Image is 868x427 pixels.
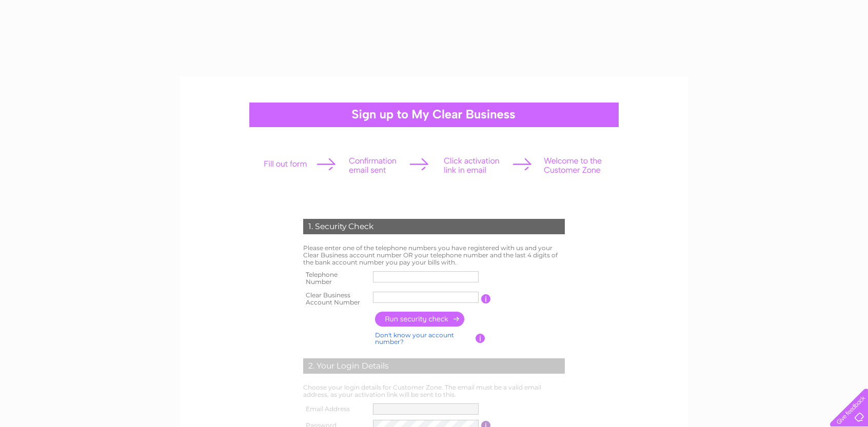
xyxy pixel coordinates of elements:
[303,219,565,234] div: 1. Security Check
[301,268,370,289] th: Telephone Number
[301,289,370,309] th: Clear Business Account Number
[301,242,567,268] td: Please enter one of the telephone numbers you have registered with us and your Clear Business acc...
[301,401,370,417] th: Email Address
[301,381,567,401] td: Choose your login details for Customer Zone. The email must be a valid email address, as your act...
[476,334,485,343] input: Information
[375,331,454,346] a: Don't know your account number?
[303,358,565,374] div: 2. Your Login Details
[481,294,491,303] input: Information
